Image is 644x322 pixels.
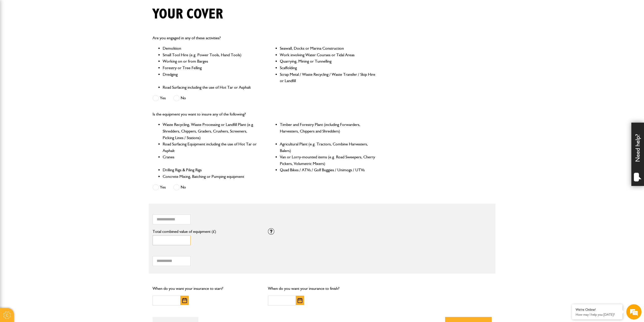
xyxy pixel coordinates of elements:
li: Quarrying, Mining or Tunnelling [280,58,376,65]
img: Choose date [298,298,302,303]
label: No [173,95,186,101]
div: Need help? [631,123,644,186]
img: d_20077148190_company_1631870298795_20077148190 [9,28,21,35]
label: No [173,184,186,191]
li: Van or Lorry-mounted items (e.g. Road Sweepers, Cherry Pickers, Volumetric Mixers) [280,154,376,167]
li: Drilling Rigs & Piling Rigs [163,167,259,173]
p: How may I help you today? [576,313,619,316]
label: Yes [153,184,166,191]
input: Enter your email address [7,62,92,73]
li: Road Surfacing Equipment including the use of Hot Tar or Asphalt [163,141,259,154]
label: Yes [153,95,166,101]
li: Road Surfacing including the use of Hot Tar or Asphalt [163,84,259,91]
textarea: Type your message and hit 'Enter' [7,92,92,152]
li: Quad Bikes / ATVs / Golf Buggies / Unimogs / UTVs [280,167,376,173]
li: Agricultural Plant (e.g. Tractors, Combine Harvesters, Balers) [280,141,376,154]
h1: Your cover [153,6,223,23]
li: Forestry or Tree Felling [163,65,259,71]
li: Small Tool Hire (e.g. Power Tools, Hand Tools) [163,52,259,58]
input: Enter your phone number [7,77,92,88]
li: Scrap Metal / Waste Recycling / Waste Transfer / Skip Hire or Landfill [280,71,376,84]
input: Enter your last name [7,47,92,58]
p: When do you want your insurance to start? [153,285,261,292]
div: Chat with us now [26,28,85,35]
li: Cranes [163,154,259,167]
div: We're Online! [576,308,619,312]
img: Choose date [182,298,187,303]
p: When do you want your insurance to finish? [268,285,376,292]
li: Work involving Water Courses or Tidal Areas [280,52,376,58]
li: Timber and Forestry Plant (including Forwarders, Harvesters, Chippers and Shredders) [280,121,376,141]
label: Total combined value of equipment (£) [153,230,261,234]
li: Seawall, Docks or Marina Construction [280,45,376,52]
li: Concrete Mixing, Batching or Pumping equipment [163,173,259,180]
div: Minimize live chat window [83,3,95,15]
li: Waste Recycling, Waste Processing or Landfill Plant (e.g. Shredders, Chippers, Graders, Crushers,... [163,121,259,141]
li: Scaffolding [280,65,376,71]
li: Dredging [163,71,259,84]
em: Start Chat [69,156,92,163]
p: Are you engaged in any of these activities? [153,35,376,41]
p: Is the equipment you want to insure any of the following? [153,111,376,118]
li: Demolition [163,45,259,52]
li: Working on or from Barges [163,58,259,65]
